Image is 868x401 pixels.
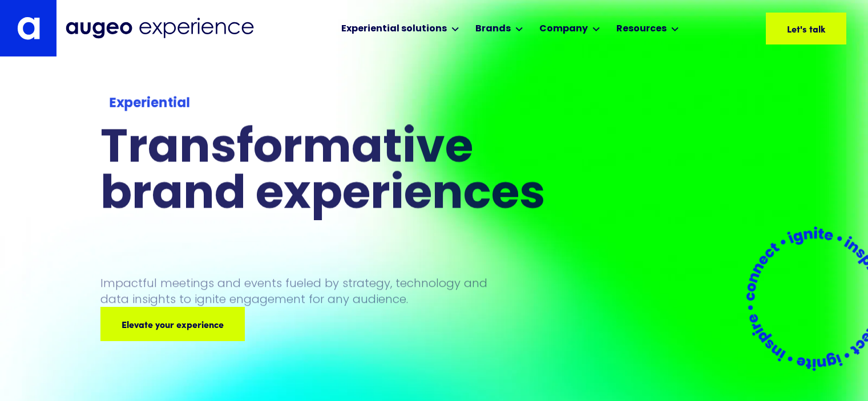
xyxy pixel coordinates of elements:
[100,307,245,341] a: Elevate your experience
[109,94,584,114] div: Experiential
[66,18,254,39] img: Augeo Experience business unit full logo in midnight blue.
[475,22,511,36] div: Brands
[17,17,40,40] img: Augeo's "a" monogram decorative logo in white.
[539,22,588,36] div: Company
[341,22,447,36] div: Experiential solutions
[766,13,846,44] a: Let's talk
[616,22,667,36] div: Resources
[100,275,493,307] p: Impactful meetings and events fueled by strategy, technology and data insights to ignite engageme...
[100,127,594,219] h1: Transformative brand experiences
